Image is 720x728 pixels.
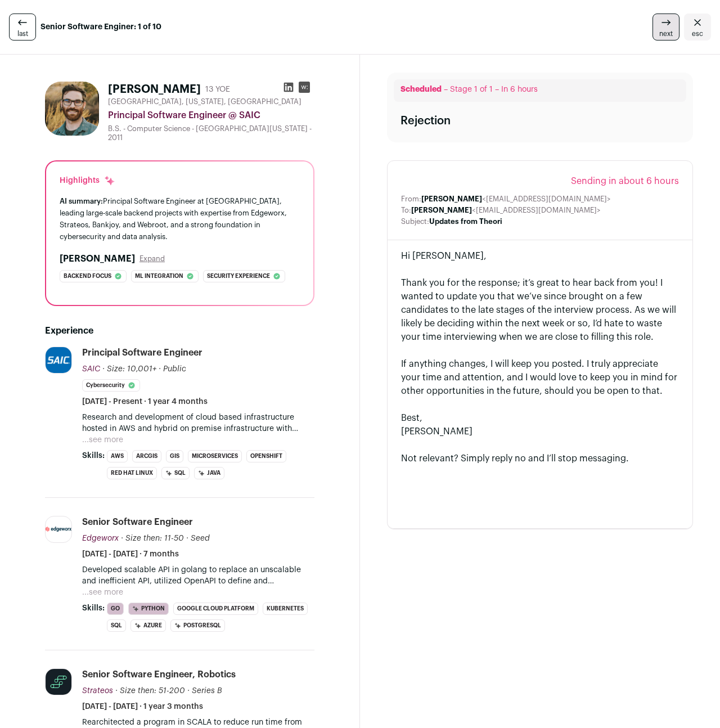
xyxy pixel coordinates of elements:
[46,347,71,373] img: 7956ce59d213045f021639057c8cf0eda422cc32e21d0f5b2508d11b468dd0d6.jpg
[9,14,36,41] a: last
[82,365,100,373] span: SAIC
[60,195,300,243] div: Principal Software Engineer at [GEOGRAPHIC_DATA], leading large-scale backend projects with exper...
[82,347,202,359] div: Principal Software Engineer
[82,379,140,392] li: Cybersecurity
[60,197,103,205] span: AI summary:
[659,29,673,38] span: next
[82,396,208,407] span: [DATE] - Present · 1 year 4 months
[107,619,126,632] li: SQL
[132,450,161,462] li: ArcGIS
[60,252,135,266] h2: [PERSON_NAME]
[107,603,124,615] li: Go
[82,687,113,695] span: Strateos
[401,411,679,425] div: Best,
[186,533,188,544] span: ·
[139,254,165,263] button: Expand
[46,669,71,695] img: ca1c7c04ce33680db69bb90f2ce85010f5ca91f9d92d4575bd31c6d276944fb2.png
[401,217,429,226] dt: Subject:
[187,685,190,696] span: ·
[45,324,314,338] h2: Experience
[495,86,499,93] span: –
[130,619,166,632] li: Azure
[108,109,314,122] div: Principal Software Engineer @ SAIC
[82,434,123,446] button: ...see more
[115,687,185,695] span: · Size then: 51-200
[170,619,225,632] li: PostgreSQL
[108,97,301,106] span: [GEOGRAPHIC_DATA], [US_STATE], [GEOGRAPHIC_DATA]
[45,82,99,136] img: 6f3d3439782299f59c4928d37674f7864b5449d1e3be20beefce751714a87c49.jpg
[571,174,679,188] span: Sending in about 6 hours
[421,195,482,203] b: [PERSON_NAME]
[411,206,472,214] b: [PERSON_NAME]
[46,527,71,531] img: 79aed1209776fa4b525290609b861dffd368ce8f30a8730fe1967b2d29b9ca02.png
[450,86,493,93] span: Stage 1 of 1
[163,365,186,373] span: Public
[128,603,169,615] li: Python
[82,587,123,598] button: ...see more
[107,450,128,462] li: AWS
[429,218,502,225] b: Updates from Theori
[82,412,314,434] p: Research and development of cloud based infrastructure hosted in AWS and hybrid on premise infras...
[82,516,193,528] div: Senior Software Engineer
[82,534,119,542] span: Edgeworx
[108,124,314,142] div: B.S. - Computer Science - [GEOGRAPHIC_DATA][US_STATE] - 2011
[192,687,222,695] span: Series B
[64,271,111,282] span: Backend focus
[188,450,242,462] li: Microservices
[40,21,161,33] strong: Senior Software Enginer: 1 of 10
[166,450,183,462] li: GIS
[501,86,538,93] span: In 6 hours
[191,534,210,542] span: Seed
[401,206,411,215] dt: To:
[246,450,286,462] li: OpenShift
[692,29,703,38] span: esc
[82,450,105,461] span: Skills:
[401,276,679,344] div: Thank you for the response; it’s great to hear back from you! I wanted to update you that we’ve s...
[400,86,442,93] span: Scheduled
[207,271,270,282] span: Security experience
[161,467,190,479] li: SQL
[411,206,601,215] dd: <[EMAIL_ADDRESS][DOMAIN_NAME]>
[401,249,679,263] div: Hi [PERSON_NAME],
[82,564,314,587] p: Developed scalable API in golang to replace an unscalable and inefficient API, utilized OpenAPI t...
[82,549,179,560] span: [DATE] - [DATE] · 7 months
[82,668,236,681] div: Senior Software Engineer, Robotics
[401,452,679,465] div: Not relevant? Simply reply no and I’ll stop messaging.
[444,86,448,93] span: –
[60,175,115,186] div: Highlights
[17,29,28,38] span: last
[194,467,224,479] li: Java
[82,701,203,712] span: [DATE] - [DATE] · 1 year 3 months
[102,365,156,373] span: · Size: 10,001+
[107,467,157,479] li: Red Hat Linux
[159,363,161,375] span: ·
[135,271,183,282] span: Ml integration
[684,14,711,41] a: Close
[205,84,230,95] div: 13 YOE
[263,603,308,615] li: Kubernetes
[173,603,258,615] li: Google Cloud Platform
[401,195,421,204] dt: From:
[82,603,105,614] span: Skills:
[400,113,451,129] div: Rejection
[401,357,679,398] div: If anything changes, I will keep you posted. I truly appreciate your time and attention, and I wo...
[421,195,611,204] dd: <[EMAIL_ADDRESS][DOMAIN_NAME]>
[652,14,679,41] a: next
[108,82,201,97] h1: [PERSON_NAME]
[121,534,184,542] span: · Size then: 11-50
[401,425,679,438] div: [PERSON_NAME]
